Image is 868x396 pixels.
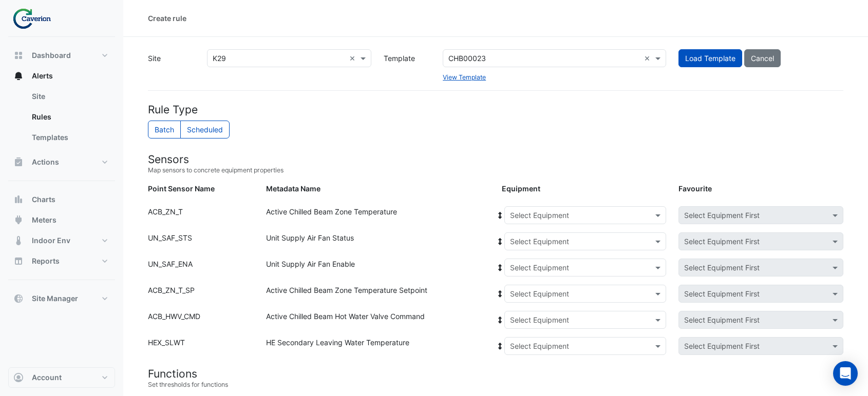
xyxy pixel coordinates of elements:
[142,337,260,359] div: HEX_SLWT
[13,235,24,246] app-icon: Indoor Env
[8,86,115,152] div: Alerts
[142,259,260,281] div: UN_SAF_ENA
[32,293,78,304] span: Site Manager
[678,311,843,329] app-favourites-select: Select Favourite
[13,215,24,225] app-icon: Meters
[8,210,115,230] button: Meters
[504,206,666,224] app-equipment-select: Select Equipment
[8,45,115,66] button: Dashboard
[32,235,70,246] span: Indoor Env
[504,259,666,276] app-equipment-select: Select Equipment
[13,157,24,167] app-icon: Actions
[148,13,186,24] div: Create rule
[8,66,115,86] button: Alerts
[8,367,115,388] button: Account
[24,107,115,127] a: Rules
[8,288,115,309] button: Site Manager
[504,311,666,329] app-equipment-select: Select Equipment
[148,380,843,389] small: Set thresholds for functions
[260,337,496,359] div: HE Secondary Leaving Water Temperature
[142,285,260,307] div: ACB_ZN_T_SP
[678,184,712,193] strong: Favourite
[32,256,60,266] span: Reports
[496,262,505,273] span: Copy equipment to all points
[24,86,115,107] a: Site
[260,206,496,228] div: Active Chilled Beam Zone Temperature
[13,256,24,266] app-icon: Reports
[260,285,496,307] div: Active Chilled Beam Zone Temperature Setpoint
[8,251,115,271] button: Reports
[496,341,505,351] span: Copy equipment to all points
[148,166,843,175] small: Map sensors to concrete equipment properties
[833,361,858,386] div: Open Intercom Messenger
[496,288,505,299] span: Copy equipment to all points
[678,49,742,67] button: Load Template
[32,71,53,81] span: Alerts
[32,50,71,61] span: Dashboard
[260,259,496,281] div: Unit Supply Air Fan Enable
[13,293,24,304] app-icon: Site Manager
[378,49,437,82] label: Template
[644,53,653,64] span: Clear
[142,232,260,254] div: UN_SAF_STS
[678,337,843,355] app-favourites-select: Select Favourite
[13,71,24,81] app-icon: Alerts
[12,8,59,29] img: Company Logo
[148,367,843,380] h4: Functions
[504,285,666,303] app-equipment-select: Select Equipment
[32,215,56,225] span: Meters
[180,121,230,138] label: Scheduled
[32,194,55,205] span: Charts
[148,153,843,166] h4: Sensors
[678,206,843,224] app-favourites-select: Select Favourite
[148,184,215,193] strong: Point Sensor Name
[260,311,496,333] div: Active Chilled Beam Hot Water Valve Command
[678,232,843,250] app-favourites-select: Select Favourite
[443,73,486,81] a: View Template
[504,337,666,355] app-equipment-select: Select Equipment
[502,184,540,193] strong: Equipment
[504,232,666,250] app-equipment-select: Select Equipment
[266,184,320,193] strong: Metadata Name
[32,157,59,167] span: Actions
[678,259,843,276] app-favourites-select: Select Favourite
[260,232,496,254] div: Unit Supply Air Fan Status
[8,230,115,251] button: Indoor Env
[744,49,781,67] button: Cancel
[32,372,62,383] span: Account
[148,103,843,116] h4: Rule Type
[349,53,358,64] span: Clear
[142,311,260,333] div: ACB_HWV_CMD
[13,194,24,205] app-icon: Charts
[496,210,505,221] span: Copy equipment to all points
[8,152,115,172] button: Actions
[678,285,843,303] app-favourites-select: Select Favourite
[496,236,505,247] span: Copy equipment to all points
[496,314,505,325] span: Copy equipment to all points
[8,189,115,210] button: Charts
[13,50,24,61] app-icon: Dashboard
[142,49,201,82] label: Site
[24,127,115,148] a: Templates
[142,206,260,228] div: ACB_ZN_T
[148,121,181,138] label: Batch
